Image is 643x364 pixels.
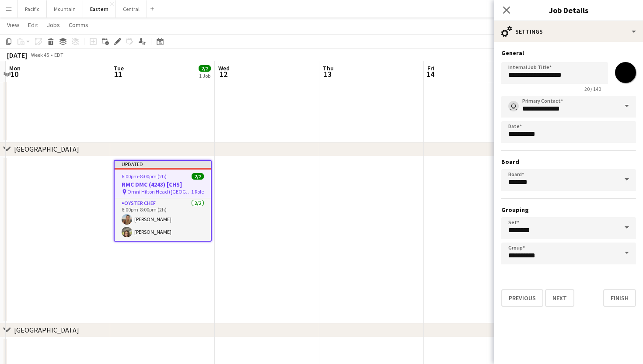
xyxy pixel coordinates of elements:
a: Comms [65,19,92,31]
span: 2/2 [192,173,204,180]
span: 6:00pm-8:00pm (2h) [122,173,167,180]
button: Next [545,289,574,307]
span: 12 [217,69,230,79]
h3: Job Details [494,4,643,16]
div: 1 Job [199,73,210,79]
span: 1 Role [191,188,204,195]
span: 20 / 140 [577,86,608,92]
span: 13 [321,69,334,79]
span: 11 [112,69,124,79]
span: 10 [8,69,21,79]
button: Eastern [83,0,116,17]
h3: RMC DMC (4243) [CHS] [115,180,211,188]
span: View [7,21,19,29]
span: Comms [69,21,88,29]
span: 2/2 [199,65,211,72]
button: Mountain [47,0,83,17]
div: EDT [54,52,63,58]
a: View [3,19,23,31]
button: Finish [603,289,636,307]
app-job-card: Updated6:00pm-8:00pm (2h)2/2RMC DMC (4243) [CHS] Omni Hilton Head ([GEOGRAPHIC_DATA], [GEOGRAPHIC... [114,160,212,242]
span: Tue [114,64,124,72]
span: Edit [28,21,38,29]
div: [GEOGRAPHIC_DATA] [14,326,79,334]
span: Fri [427,64,434,72]
div: [DATE] [7,51,27,59]
span: Mon [9,64,21,72]
button: Central [116,0,147,17]
span: Week 45 [29,52,51,58]
div: [GEOGRAPHIC_DATA] [14,145,79,153]
h3: Grouping [501,206,636,214]
span: Thu [323,64,334,72]
span: 14 [426,69,434,79]
h3: General [501,49,636,57]
button: Previous [501,289,543,307]
h3: Board [501,158,636,166]
a: Edit [24,19,42,31]
button: Pacific [18,0,47,17]
span: Omni Hilton Head ([GEOGRAPHIC_DATA], [GEOGRAPHIC_DATA]) [127,188,191,195]
span: Wed [218,64,230,72]
span: Jobs [47,21,60,29]
app-card-role: Oyster Chef2/26:00pm-8:00pm (2h)[PERSON_NAME][PERSON_NAME] [115,198,211,241]
a: Jobs [43,19,63,31]
div: Settings [494,21,643,42]
div: Updated [115,161,211,168]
